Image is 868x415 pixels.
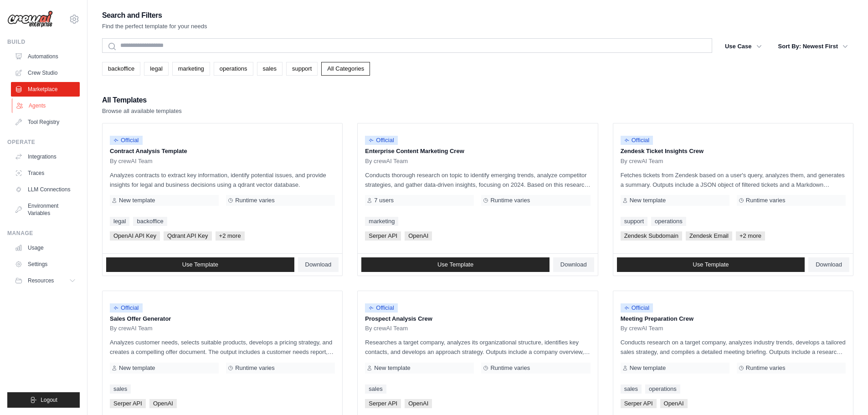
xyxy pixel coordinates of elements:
[11,257,80,272] a: Settings
[102,22,207,31] p: Find the perfect template for your needs
[621,384,642,394] a: sales
[621,231,682,241] span: Zendesk Subdomain
[133,217,167,226] a: backoffice
[808,257,849,272] a: Download
[365,158,408,165] span: By crewAI Team
[490,197,530,204] span: Runtime varies
[305,261,332,268] span: Download
[621,136,653,145] span: Official
[693,261,729,268] span: Use Template
[437,261,473,268] span: Use Template
[365,147,590,156] p: Enterprise Content Marketing Crew
[102,94,182,107] h2: All Templates
[621,147,846,156] p: Zendesk Ticket Insights Crew
[11,66,80,80] a: Crew Studio
[365,384,386,394] a: sales
[235,364,275,372] span: Runtime varies
[28,277,54,284] span: Resources
[11,199,80,220] a: Environment Variables
[490,364,530,372] span: Runtime varies
[172,62,210,76] a: marketing
[110,217,129,226] a: legal
[11,241,80,255] a: Usage
[365,136,398,145] span: Official
[621,314,846,323] p: Meeting Preparation Crew
[102,62,140,76] a: backoffice
[736,231,765,241] span: +2 more
[41,396,57,404] span: Logout
[110,147,335,156] p: Contract Analysis Template
[621,399,657,408] span: Serper API
[621,170,846,190] p: Fetches tickets from Zendesk based on a user's query, analyzes them, and generates a summary. Out...
[149,399,177,408] span: OpenAI
[119,197,155,204] span: New template
[102,107,182,116] p: Browse all available templates
[7,392,80,408] button: Logout
[365,314,590,323] p: Prospect Analysis Crew
[374,364,410,372] span: New template
[405,399,432,408] span: OpenAI
[365,338,590,357] p: Researches a target company, analyzes its organizational structure, identifies key contacts, and ...
[645,384,680,394] a: operations
[621,338,846,357] p: Conducts research on a target company, analyzes industry trends, develops a tailored sales strate...
[102,9,207,22] h2: Search and Filters
[365,399,401,408] span: Serper API
[560,261,587,268] span: Download
[746,364,786,372] span: Runtime varies
[164,231,212,241] span: Qdrant API Key
[298,257,339,272] a: Download
[110,314,335,323] p: Sales Offer Generator
[11,115,80,129] a: Tool Registry
[630,364,666,372] span: New template
[405,231,432,241] span: OpenAI
[621,325,663,332] span: By crewAI Team
[651,217,686,226] a: operations
[816,261,842,268] span: Download
[7,38,80,46] div: Build
[257,62,282,76] a: sales
[110,325,153,332] span: By crewAI Team
[660,399,688,408] span: OpenAI
[144,62,168,76] a: legal
[630,197,666,204] span: New template
[110,231,160,241] span: OpenAI API Key
[110,384,131,394] a: sales
[7,230,80,237] div: Manage
[617,257,805,272] a: Use Template
[7,138,80,146] div: Operate
[106,257,294,272] a: Use Template
[11,49,80,64] a: Automations
[216,231,245,241] span: +2 more
[110,338,335,357] p: Analyzes customer needs, selects suitable products, develops a pricing strategy, and creates a co...
[7,10,53,28] img: Logo
[182,261,218,268] span: Use Template
[374,197,394,204] span: 7 users
[553,257,594,272] a: Download
[686,231,732,241] span: Zendesk Email
[719,38,767,55] button: Use Case
[365,170,590,190] p: Conducts thorough research on topic to identify emerging trends, analyze competitor strategies, a...
[235,197,275,204] span: Runtime varies
[11,166,80,180] a: Traces
[746,197,786,204] span: Runtime varies
[621,303,653,313] span: Official
[365,303,398,313] span: Official
[11,273,80,288] button: Resources
[110,158,153,165] span: By crewAI Team
[365,217,398,226] a: marketing
[365,231,401,241] span: Serper API
[365,325,408,332] span: By crewAI Team
[110,399,146,408] span: Serper API
[11,182,80,197] a: LLM Connections
[12,98,81,113] a: Agents
[110,303,143,313] span: Official
[214,62,253,76] a: operations
[621,217,647,226] a: support
[11,149,80,164] a: Integrations
[361,257,550,272] a: Use Template
[11,82,80,97] a: Marketplace
[110,136,143,145] span: Official
[773,38,853,55] button: Sort By: Newest First
[286,62,318,76] a: support
[110,170,335,190] p: Analyzes contracts to extract key information, identify potential issues, and provide insights fo...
